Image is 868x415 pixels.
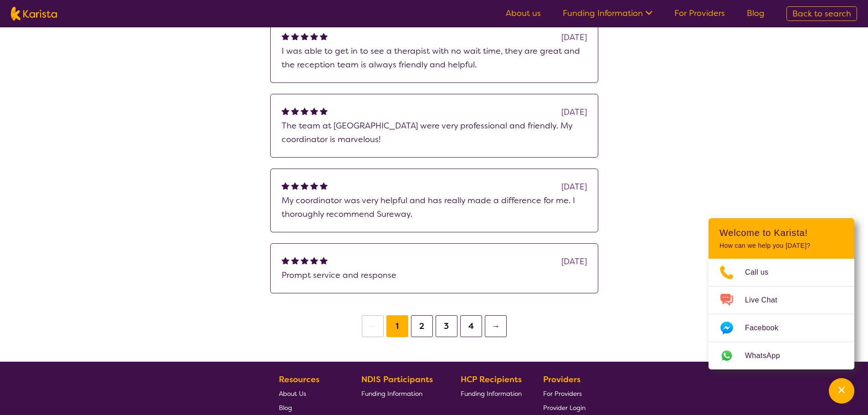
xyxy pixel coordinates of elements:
img: fullstar [320,32,328,40]
b: HCP Recipients [461,374,522,385]
span: Call us [745,266,780,279]
a: Funding Information [361,386,440,400]
span: Facebook [745,321,789,335]
a: About us [506,8,541,19]
img: fullstar [310,107,318,115]
span: Back to search [792,8,851,19]
a: Web link opens in a new tab. [709,342,854,369]
a: Back to search [786,6,857,21]
button: → [485,315,507,337]
div: [DATE] [561,105,587,119]
a: For Providers [674,8,725,19]
span: Blog [279,404,292,412]
h2: Welcome to Karista! [719,227,843,238]
img: fullstar [291,107,299,115]
p: I was able to get in to see a therapist with no wait time, they are great and the reception team ... [282,44,587,72]
span: For Providers [543,389,582,398]
span: About Us [279,389,306,398]
button: Channel Menu [829,378,854,404]
ul: Choose channel [709,259,854,369]
img: fullstar [320,256,328,264]
a: Funding Information [563,8,652,19]
img: fullstar [310,32,318,40]
img: fullstar [301,182,308,190]
img: fullstar [310,256,318,264]
span: Provider Login [543,404,586,412]
div: [DATE] [561,31,587,44]
img: Karista logo [11,7,57,20]
a: Provider Login [543,400,586,415]
span: Live Chat [745,293,788,307]
a: Blog [279,400,340,415]
a: Blog [747,8,765,19]
img: fullstar [320,107,328,115]
img: fullstar [282,32,289,40]
img: fullstar [291,182,299,190]
a: About Us [279,386,340,400]
button: 2 [411,315,433,337]
p: Prompt service and response [282,268,587,282]
img: fullstar [301,256,308,264]
img: fullstar [301,32,308,40]
img: fullstar [282,182,289,190]
p: My coordinator was very helpful and has really made a difference for me. I thoroughly recommend S... [282,194,587,221]
img: fullstar [291,256,299,264]
img: fullstar [301,107,308,115]
img: fullstar [291,32,299,40]
img: fullstar [282,256,289,264]
b: NDIS Participants [361,374,433,385]
img: fullstar [282,107,289,115]
div: Channel Menu [709,218,854,369]
button: ← [362,315,384,337]
p: How can we help you [DATE]? [719,242,843,250]
button: 3 [436,315,457,337]
button: 4 [460,315,482,337]
span: Funding Information [361,389,422,398]
div: [DATE] [561,255,587,268]
span: WhatsApp [745,349,791,363]
div: [DATE] [561,180,587,194]
a: Funding Information [461,386,522,400]
button: 1 [386,315,408,337]
img: fullstar [320,182,328,190]
img: fullstar [310,182,318,190]
span: Funding Information [461,389,522,398]
a: For Providers [543,386,586,400]
b: Providers [543,374,580,385]
p: The team at [GEOGRAPHIC_DATA] were very professional and friendly. My coordinator is marvelous! [282,119,587,146]
b: Resources [279,374,319,385]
